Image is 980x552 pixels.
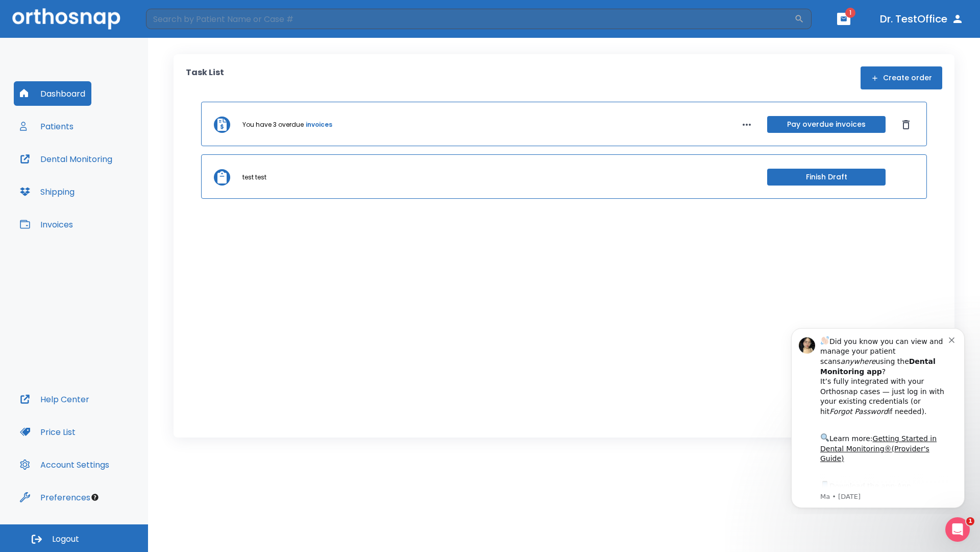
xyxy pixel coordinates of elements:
[861,66,942,89] button: Create order
[845,8,855,18] span: 1
[14,114,80,139] button: Patients
[767,169,886,186] button: Finish Draft
[14,81,91,106] button: Dashboard
[44,173,173,182] p: Message from Ma, sent 7w ago
[14,420,82,444] button: Price List
[876,10,968,28] button: Dr. TestOffice
[242,173,266,182] p: test test
[173,16,181,24] button: Dismiss notification
[90,493,100,502] div: Tooltip anchor
[14,147,118,171] button: Dental Monitoring
[186,66,224,89] p: Task List
[14,387,95,411] button: Help Center
[776,319,980,514] iframe: Intercom notifications message
[44,160,173,213] div: Download the app: | ​ Let us know if you need help getting started!
[306,120,332,129] a: invoices
[767,116,886,133] button: Pay overdue invoices
[52,534,79,545] span: Logout
[898,117,914,133] button: Dismiss
[14,452,115,477] button: Account Settings
[242,120,304,129] p: You have 3 overdue
[14,485,96,510] button: Preferences
[14,212,79,237] button: Invoices
[966,517,974,525] span: 1
[14,179,81,204] button: Shipping
[44,163,135,181] a: App Store
[146,9,794,29] input: Search by Patient Name or Case #
[12,8,120,29] img: Orthosnap
[945,517,970,542] iframe: Intercom live chat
